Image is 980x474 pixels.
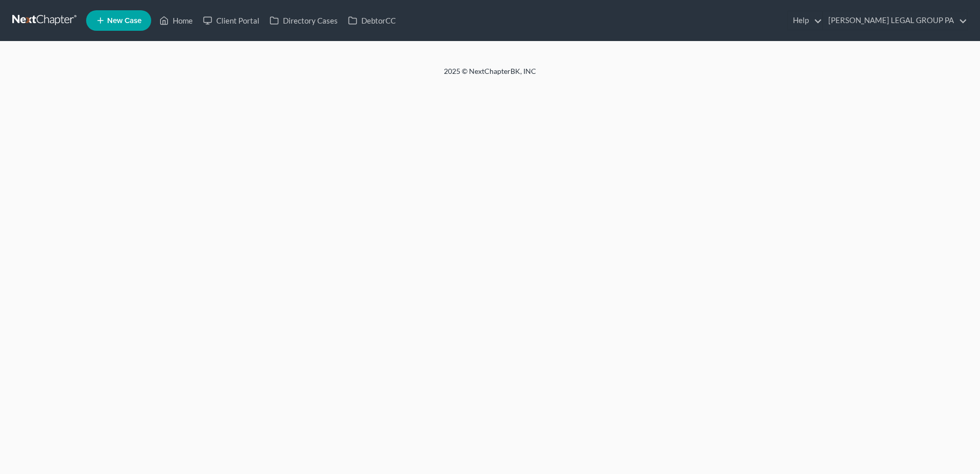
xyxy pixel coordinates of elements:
a: Home [154,11,198,30]
a: Help [788,11,822,30]
a: DebtorCC [343,11,401,30]
new-legal-case-button: New Case [86,10,151,31]
div: 2025 © NextChapterBK, INC [198,66,782,85]
a: Client Portal [198,11,264,30]
a: Directory Cases [264,11,343,30]
a: [PERSON_NAME] LEGAL GROUP PA [823,11,967,30]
